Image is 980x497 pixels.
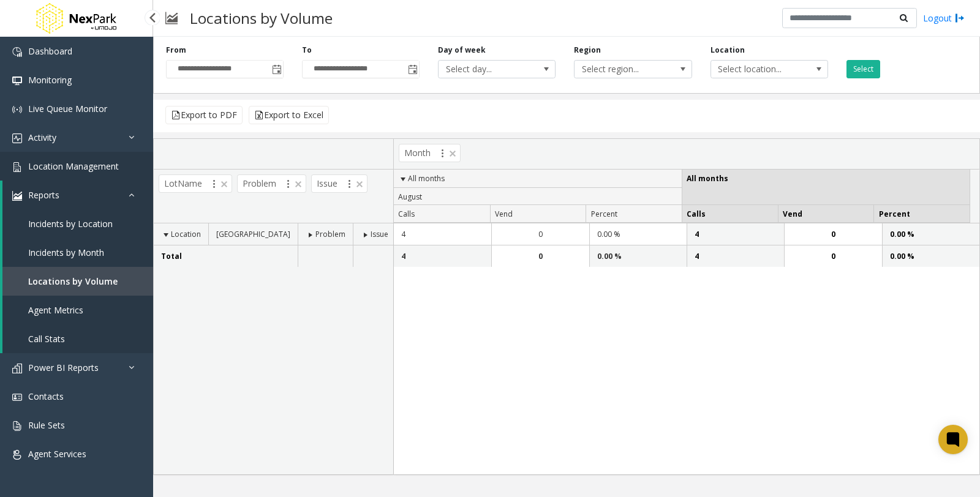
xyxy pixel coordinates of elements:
[439,61,532,78] span: Select day...
[405,61,419,78] span: Toggle popup
[249,106,329,124] button: Export to Excel
[302,45,312,56] label: To
[394,205,490,223] th: Calls
[831,250,835,262] span: 0
[237,174,306,193] span: Problem
[165,106,243,124] button: Export to PDF
[28,45,72,57] span: Dashboard
[394,223,491,245] td: 4
[490,205,586,223] th: Vend
[12,364,22,373] img: 'icon'
[28,362,99,373] span: Power BI Reports
[923,12,965,24] a: Logout
[28,247,104,258] span: Incidents by Month
[315,229,345,239] span: Problem
[184,3,339,33] h3: Locations by Volume
[171,229,201,239] span: Location
[28,103,107,114] span: Live Queue Monitor
[682,170,970,206] th: All months
[371,229,388,239] span: Issue
[394,170,682,188] th: All months
[311,174,367,193] span: Issue
[12,392,22,402] img: 'icon'
[2,209,153,238] a: Incidents by Location
[269,61,283,78] span: Toggle popup
[2,181,153,209] a: Reports
[28,74,72,86] span: Monitoring
[28,304,83,316] span: Agent Metrics
[710,45,745,56] label: Location
[2,267,153,296] a: Locations by Volume
[399,144,461,162] span: Month
[12,76,22,86] img: 'icon'
[538,250,543,262] span: 0
[711,61,804,78] span: Select location...
[438,45,486,56] label: Day of week
[28,132,56,143] span: Activity
[28,333,65,345] span: Call Stats
[586,205,682,223] th: Percent
[28,275,118,287] span: Locations by Volume
[12,105,22,114] img: 'icon'
[574,45,601,56] label: Region
[538,228,543,240] span: 0
[12,421,22,431] img: 'icon'
[216,229,290,239] span: [GEOGRAPHIC_DATA]
[159,174,232,193] span: LotName
[2,324,153,353] a: Call Stats
[28,419,65,431] span: Rule Sets
[12,450,22,460] img: 'icon'
[12,162,22,172] img: 'icon'
[589,245,687,267] td: 0.00 %
[12,191,22,201] img: 'icon'
[165,3,178,33] img: pageIcon
[2,238,153,267] a: Incidents by Month
[28,160,119,172] span: Location Management
[394,188,682,206] th: August
[682,205,778,223] th: Calls
[2,296,153,324] a: Agent Metrics
[589,223,687,245] td: 0.00 %
[12,133,22,143] img: 'icon'
[955,12,965,24] img: logout
[12,47,22,57] img: 'icon'
[831,228,835,240] span: 0
[28,390,64,402] span: Contacts
[28,218,113,230] span: Incidents by Location
[882,245,979,267] td: 0.00 %
[28,189,59,201] span: Reports
[873,205,970,223] th: Percent
[166,45,186,56] label: From
[687,223,784,245] td: 4
[161,251,182,261] span: Total
[882,223,979,245] td: 0.00 %
[687,245,784,267] td: 4
[575,61,668,78] span: Select region...
[778,205,874,223] th: Vend
[394,245,491,267] td: 4
[846,60,880,78] button: Select
[28,448,86,460] span: Agent Services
